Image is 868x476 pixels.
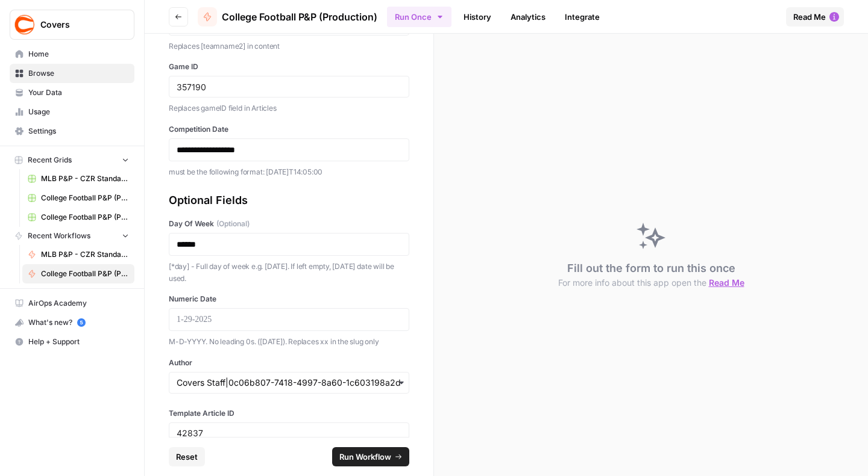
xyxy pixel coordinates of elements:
[10,102,134,122] a: Usage
[177,377,401,389] input: Covers Staff|0c06b807-7418-4997-8a60-1c603198a2db
[169,447,205,466] button: Reset
[10,227,134,245] button: Recent Workflows
[786,7,844,26] button: Read Me
[198,7,377,26] a: College Football P&P (Production)
[169,357,409,368] label: Author
[28,68,129,79] span: Browse
[177,428,401,439] input: 42837
[558,277,744,289] button: For more info about this app open the Read Me
[169,124,409,135] label: Competition Date
[22,208,134,227] a: College Football P&P (Production) Grid (2)
[41,249,129,260] span: MLB P&P - CZR Standard (Production)
[169,218,409,229] label: Day Of Week
[10,122,134,141] a: Settings
[10,45,134,64] a: Home
[22,245,134,264] a: MLB P&P - CZR Standard (Production)
[793,11,826,23] span: Read Me
[10,83,134,102] a: Your Data
[456,7,498,26] a: History
[28,49,129,60] span: Home
[41,268,129,279] span: College Football P&P (Production)
[41,173,129,184] span: MLB P&P - CZR Standard (Production) Grid
[10,332,134,351] button: Help + Support
[332,447,409,466] button: Run Workflow
[28,336,129,347] span: Help + Support
[28,298,129,309] span: AirOps Academy
[387,7,451,27] button: Run Once
[169,192,409,209] div: Optional Fields
[10,294,134,313] a: AirOps Academy
[10,10,134,40] button: Workspace: Covers
[169,102,409,114] p: Replaces gameID field in Articles
[169,294,409,304] label: Numeric Date
[14,14,36,36] img: Covers Logo
[169,336,409,348] p: M-D-YYYY. No leading 0s. ([DATE]). Replaces xx in the slug only
[41,193,129,203] span: College Football P&P (Production) Grid (1)
[503,7,553,26] a: Analytics
[10,313,134,332] button: What's new? 5
[77,318,86,327] a: 5
[169,261,409,284] p: [*day] - Full day of week e.g. [DATE]. If left empty, [DATE] date will be used.
[28,126,129,137] span: Settings
[169,408,409,419] label: Template Article ID
[216,218,250,229] span: (Optional)
[80,320,83,326] text: 5
[558,260,744,289] div: Fill out the form to run this once
[176,451,198,463] span: Reset
[22,264,134,283] a: College Football P&P (Production)
[222,10,377,24] span: College Football P&P (Production)
[339,451,391,463] span: Run Workflow
[28,230,90,241] span: Recent Workflows
[28,87,129,98] span: Your Data
[169,61,409,72] label: Game ID
[709,277,744,288] span: Read Me
[22,188,134,208] a: College Football P&P (Production) Grid (1)
[10,314,134,332] div: What's new?
[169,40,409,52] p: Replaces [teamname2] in content
[558,7,607,26] a: Integrate
[10,64,134,83] a: Browse
[10,151,134,169] button: Recent Grids
[40,19,113,31] span: Covers
[169,166,409,178] p: must be the following format: [DATE]T14:05:00
[41,212,129,223] span: College Football P&P (Production) Grid (2)
[22,169,134,188] a: MLB P&P - CZR Standard (Production) Grid
[28,155,72,165] span: Recent Grids
[28,107,129,117] span: Usage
